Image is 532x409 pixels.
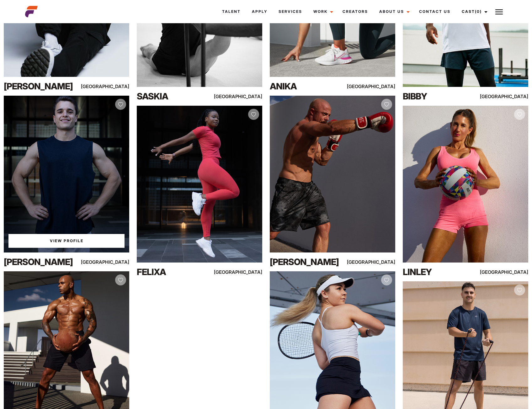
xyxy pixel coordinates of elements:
a: Services [273,3,308,20]
img: cropped-aefm-brand-fav-22-square.png [25,5,38,18]
div: [GEOGRAPHIC_DATA] [92,258,129,266]
div: [PERSON_NAME] [4,80,79,93]
div: [GEOGRAPHIC_DATA] [225,93,262,100]
div: [GEOGRAPHIC_DATA] [92,82,129,90]
div: [GEOGRAPHIC_DATA] [358,258,395,266]
a: Talent [216,3,246,20]
a: About Us [374,3,413,20]
a: Work [308,3,337,20]
div: Linley [403,266,478,278]
div: Bibby [403,90,478,103]
img: Burger icon [495,8,503,16]
div: [PERSON_NAME] [270,256,345,268]
a: Apply [246,3,273,20]
a: Cast(0) [456,3,491,20]
a: Contact Us [413,3,456,20]
div: [GEOGRAPHIC_DATA] [491,93,528,100]
div: Anika [270,80,345,93]
a: Creators [337,3,374,20]
div: Felixa [137,266,212,278]
div: [GEOGRAPHIC_DATA] [491,268,528,276]
div: Saskia [137,90,212,103]
div: [GEOGRAPHIC_DATA] [358,82,395,90]
a: View Nikolas G'sProfile [8,234,125,248]
div: [GEOGRAPHIC_DATA] [225,268,262,276]
span: (0) [475,9,482,14]
div: [PERSON_NAME] [4,256,79,268]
